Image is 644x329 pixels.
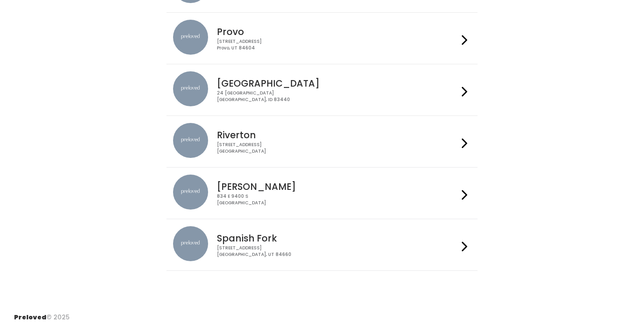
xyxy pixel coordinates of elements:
h4: [PERSON_NAME] [217,182,458,192]
div: 834 E 9400 S [GEOGRAPHIC_DATA] [217,193,458,206]
img: preloved location [173,226,208,261]
img: preloved location [173,20,208,55]
a: preloved location [GEOGRAPHIC_DATA] 24 [GEOGRAPHIC_DATA][GEOGRAPHIC_DATA], ID 83440 [173,71,471,108]
a: preloved location Spanish Fork [STREET_ADDRESS][GEOGRAPHIC_DATA], UT 84660 [173,226,471,263]
div: © 2025 [14,306,70,322]
span: Preloved [14,313,46,322]
h4: Spanish Fork [217,233,458,243]
div: [STREET_ADDRESS] [GEOGRAPHIC_DATA], UT 84660 [217,245,458,258]
a: preloved location [PERSON_NAME] 834 E 9400 S[GEOGRAPHIC_DATA] [173,175,471,212]
img: preloved location [173,71,208,106]
div: [STREET_ADDRESS] [GEOGRAPHIC_DATA] [217,142,458,154]
a: preloved location Riverton [STREET_ADDRESS][GEOGRAPHIC_DATA] [173,123,471,160]
div: [STREET_ADDRESS] Provo, UT 84604 [217,38,458,51]
h4: Riverton [217,130,458,140]
a: preloved location Provo [STREET_ADDRESS]Provo, UT 84604 [173,20,471,57]
div: 24 [GEOGRAPHIC_DATA] [GEOGRAPHIC_DATA], ID 83440 [217,90,458,103]
h4: Provo [217,27,458,37]
img: preloved location [173,175,208,210]
img: preloved location [173,123,208,158]
h4: [GEOGRAPHIC_DATA] [217,78,458,88]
